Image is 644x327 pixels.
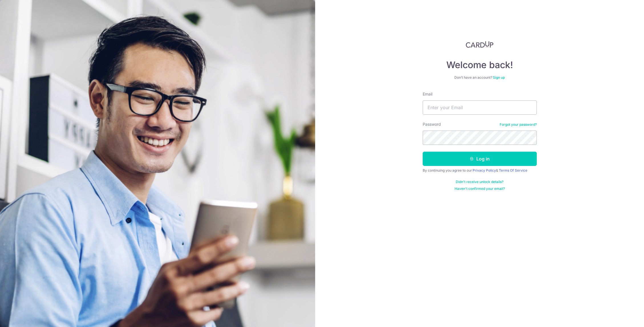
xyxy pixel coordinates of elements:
a: Privacy Policy [473,168,496,172]
label: Password [423,121,441,127]
div: By continuing you agree to our & [423,168,537,173]
a: Sign up [493,75,505,80]
a: Forgot your password? [500,122,537,127]
a: Terms Of Service [499,168,527,172]
h4: Welcome back! [423,59,537,71]
img: CardUp Logo [466,41,494,48]
a: Haven't confirmed your email? [455,186,505,191]
input: Enter your Email [423,100,537,115]
div: Don’t have an account? [423,75,537,80]
a: Didn't receive unlock details? [456,180,503,184]
button: Log in [423,152,537,166]
label: Email [423,91,432,97]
